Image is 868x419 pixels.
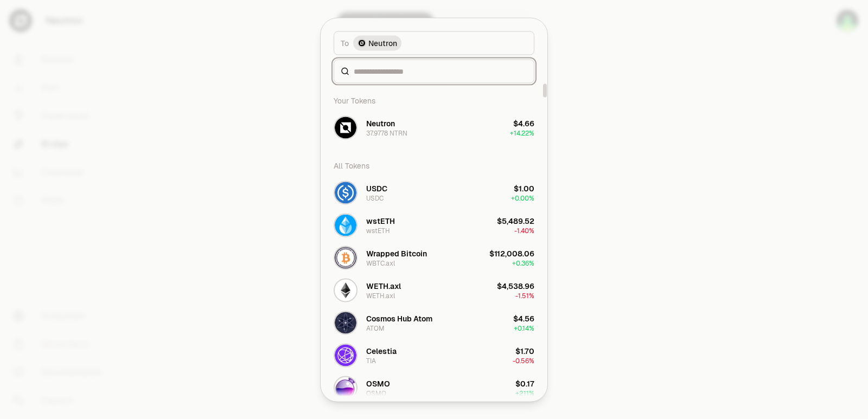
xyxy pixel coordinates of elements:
div: wstETH [366,226,390,235]
div: $1.70 [515,345,534,356]
div: $0.17 [515,378,534,389]
div: ATOM [366,324,385,332]
div: $1.00 [514,183,534,194]
div: WETH.axl [366,291,395,300]
button: USDC LogoUSDCUSDC$1.00+0.00% [327,176,541,209]
span: + 0.14% [514,324,534,332]
button: WETH.axl LogoWETH.axlWETH.axl$4,538.96-1.51% [327,274,541,306]
div: Wrapped Bitcoin [366,248,427,259]
div: All Tokens [327,154,541,176]
div: $4,538.96 [497,280,534,291]
img: ATOM Logo [335,312,356,333]
button: wstETH LogowstETHwstETH$5,489.52-1.40% [327,209,541,241]
img: OSMO Logo [335,377,356,398]
button: ATOM LogoCosmos Hub AtomATOM$4.56+0.14% [327,306,541,339]
div: WETH.axl [366,280,401,291]
img: TIA Logo [335,344,356,366]
span: -1.51% [515,291,534,300]
div: Cosmos Hub Atom [366,313,432,324]
div: 37.9778 NTRN [366,128,407,137]
span: + 2.11% [515,389,534,397]
div: Your Tokens [327,89,541,111]
div: Celestia [366,345,397,356]
img: Neutron Logo [359,40,365,46]
span: -0.56% [513,356,534,365]
img: USDC Logo [335,182,356,203]
span: + 0.36% [512,259,534,267]
div: WBTC.axl [366,259,395,267]
div: $5,489.52 [497,215,534,226]
span: + 14.22% [510,128,534,137]
div: $4.66 [513,118,534,128]
div: Neutron [366,118,395,128]
button: WBTC.axl LogoWrapped BitcoinWBTC.axl$112,008.06+0.36% [327,241,541,274]
span: + 0.00% [511,194,534,202]
img: WETH.axl Logo [335,279,356,301]
span: Neutron [368,37,397,48]
div: OSMO [366,378,390,389]
button: TIA LogoCelestiaTIA$1.70-0.56% [327,339,541,371]
div: USDC [366,194,384,202]
div: TIA [366,356,376,365]
div: USDC [366,183,387,194]
button: OSMO LogoOSMOOSMO$0.17+2.11% [327,371,541,404]
div: $4.56 [513,313,534,324]
button: ToNeutron LogoNeutron [334,31,534,55]
button: NTRN LogoNeutron37.9778 NTRN$4.66+14.22% [327,111,541,144]
span: -1.40% [514,226,534,235]
div: $112,008.06 [489,248,534,259]
div: wstETH [366,215,395,226]
img: wstETH Logo [335,214,356,236]
img: WBTC.axl Logo [335,247,356,268]
div: OSMO [366,389,386,397]
span: To [341,37,349,48]
img: NTRN Logo [335,117,356,138]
